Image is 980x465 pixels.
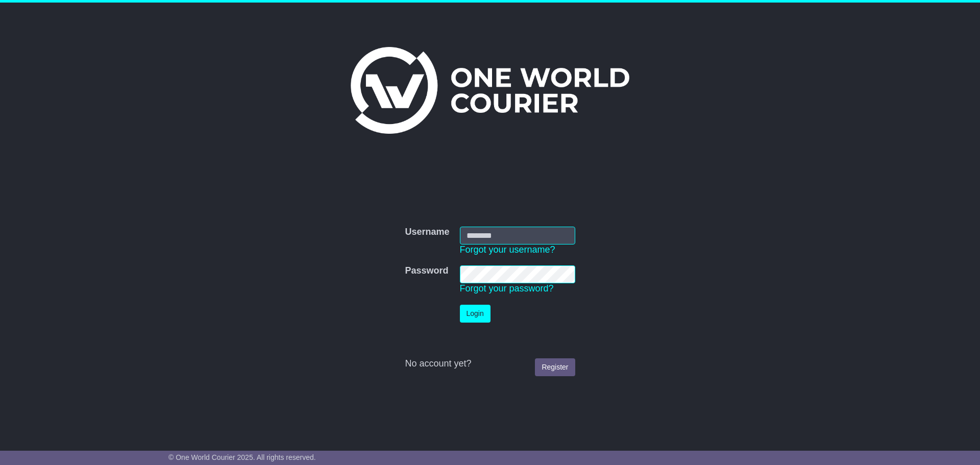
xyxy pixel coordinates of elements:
a: Forgot your username? [460,244,555,255]
a: Forgot your password? [460,283,554,293]
a: Register [535,358,575,376]
span: © One World Courier 2025. All rights reserved. [168,453,316,461]
button: Login [460,305,491,323]
img: One World [351,47,629,134]
label: Password [405,265,448,277]
label: Username [405,227,449,238]
div: No account yet? [405,358,575,370]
